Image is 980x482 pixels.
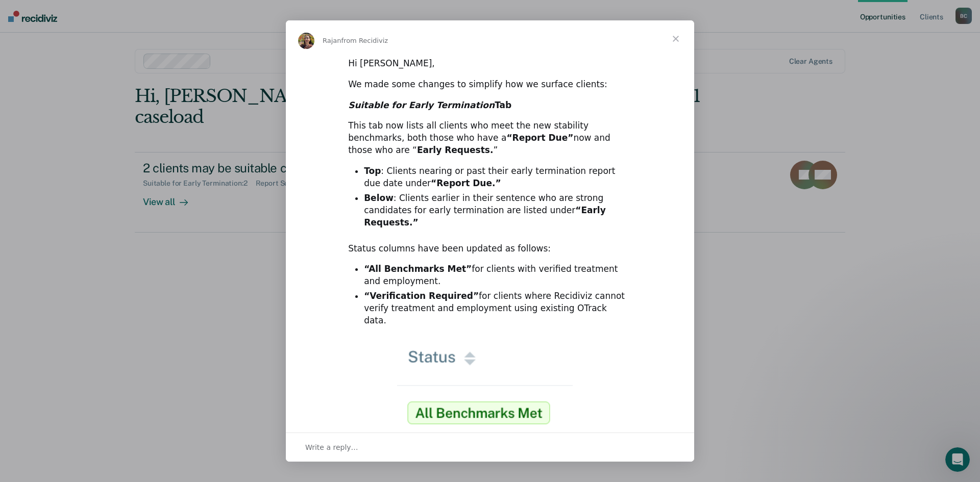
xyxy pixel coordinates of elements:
b: “Report Due.” [431,178,501,188]
b: Below [364,193,394,203]
li: for clients where Recidiviz cannot verify treatment and employment using existing OTrack data. [364,290,632,327]
li: : Clients nearing or past their early termination report due date under [364,165,632,190]
div: This tab now lists all clients who meet the new stability benchmarks, both those who have a now a... [348,120,632,156]
b: Early Requests. [417,145,494,155]
b: Tab [348,100,511,110]
b: “All Benchmarks Met” [364,264,472,274]
b: “Verification Required” [364,291,479,301]
div: Hi [PERSON_NAME], [348,58,632,70]
div: Status columns have been updated as follows: [348,243,632,255]
li: for clients with verified treatment and employment. [364,263,632,288]
b: “Early Requests.” [364,205,606,227]
span: from Recidiviz [341,37,388,44]
span: Close [657,20,694,57]
span: Rajan [323,37,341,44]
i: Suitable for Early Termination [348,100,495,110]
li: : Clients earlier in their sentence who are strong candidates for early termination are listed under [364,192,632,229]
b: “Report Due” [506,133,573,143]
div: We made some changes to simplify how we surface clients: [348,79,632,91]
b: Top [364,166,381,176]
img: Profile image for Rajan [298,33,314,49]
div: Open conversation and reply [286,433,694,462]
span: Write a reply… [305,441,358,454]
